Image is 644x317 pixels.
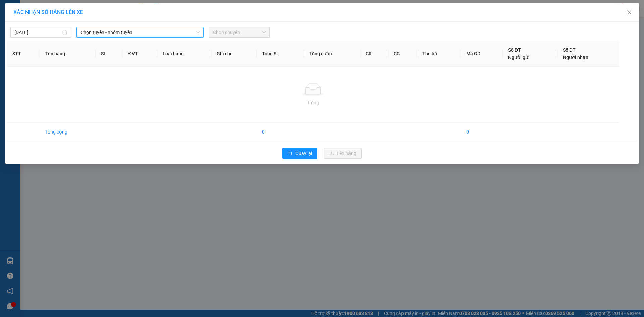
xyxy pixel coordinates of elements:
div: Nhận: Văn phòng [GEOGRAPHIC_DATA] [70,39,132,53]
th: Loại hàng [157,41,211,67]
div: Trống [12,99,613,106]
th: CC [388,41,417,67]
th: Ghi chú [211,41,257,67]
th: Tên hàng [40,41,96,67]
span: Chọn chuyến [213,27,266,37]
span: Chọn tuyến - nhóm tuyến [80,27,200,37]
td: 0 [257,123,304,141]
span: down [196,30,200,34]
span: Người gửi [508,55,530,60]
button: Close [620,3,639,22]
th: CR [360,41,389,67]
div: Gửi: VP [GEOGRAPHIC_DATA] [5,39,67,53]
span: rollback [288,151,292,156]
span: Quay lại [295,150,312,157]
span: XÁC NHẬN SỐ HÀNG LÊN XE [13,9,83,15]
span: close [627,10,632,15]
td: Tổng cộng [40,123,96,141]
span: Người nhận [563,55,588,60]
th: Tổng SL [257,41,304,67]
button: uploadLên hàng [324,148,362,159]
th: ĐVT [123,41,157,67]
th: Mã GD [461,41,503,67]
th: SL [96,41,123,67]
span: Số ĐT [508,47,521,53]
input: 15/09/2025 [14,29,61,36]
th: STT [7,41,40,67]
th: Tổng cước [304,41,360,67]
button: rollbackQuay lại [282,148,317,159]
span: Số ĐT [563,47,576,53]
td: 0 [461,123,503,141]
th: Thu hộ [417,41,461,67]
